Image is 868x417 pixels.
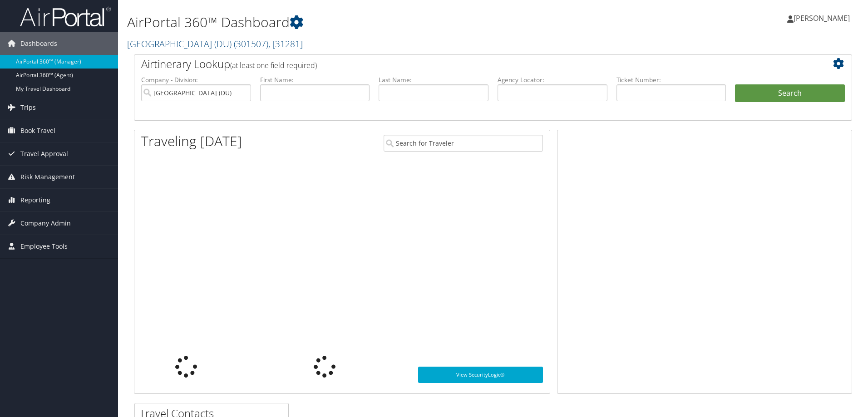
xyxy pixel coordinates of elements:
[20,32,57,55] span: Dashboards
[141,132,242,151] h1: Traveling [DATE]
[260,75,370,84] label: First Name:
[141,75,251,84] label: Company - Division:
[20,189,50,211] span: Reporting
[234,38,268,50] span: ( 301507 )
[20,212,71,235] span: Company Admin
[418,367,543,383] a: View SecurityLogic®
[20,142,68,165] span: Travel Approval
[379,75,488,84] label: Last Name:
[384,135,543,152] input: Search for Traveler
[141,56,785,72] h2: Airtinerary Lookup
[127,38,303,50] a: [GEOGRAPHIC_DATA] (DU)
[616,75,726,84] label: Ticket Number:
[787,5,859,32] a: [PERSON_NAME]
[20,166,75,188] span: Risk Management
[735,84,845,103] button: Search
[20,96,36,119] span: Trips
[230,60,317,70] span: (at least one field required)
[20,235,68,258] span: Employee Tools
[20,6,111,27] img: airportal-logo.png
[498,75,607,84] label: Agency Locator:
[127,13,615,32] h1: AirPortal 360™ Dashboard
[20,119,55,142] span: Book Travel
[268,38,303,50] span: , [ 31281 ]
[794,13,850,23] span: [PERSON_NAME]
